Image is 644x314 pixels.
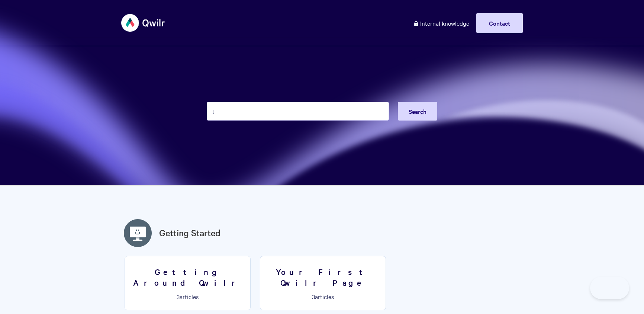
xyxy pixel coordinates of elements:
a: Contact [476,13,523,33]
a: Your First Qwilr Page 3articles [260,256,386,310]
p: articles [265,293,381,300]
img: Qwilr Help Center [121,9,165,37]
button: Search [398,102,437,121]
a: Getting Around Qwilr 3articles [125,256,251,310]
h3: Your First Qwilr Page [265,266,381,288]
span: 3 [312,292,315,301]
span: 3 [177,292,180,301]
input: Search the knowledge base [207,102,389,121]
p: articles [129,293,246,300]
h3: Getting Around Qwilr [129,266,246,288]
a: Internal knowledge [408,13,475,33]
iframe: Toggle Customer Support [590,277,629,299]
span: Search [409,107,426,115]
a: Getting Started [159,226,220,240]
